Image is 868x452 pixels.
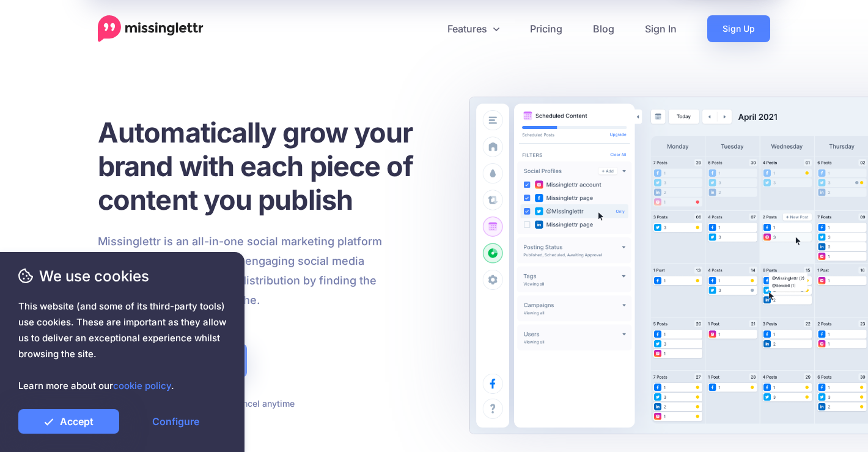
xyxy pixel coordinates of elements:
a: Sign In [630,15,692,42]
li: Cancel anytime [220,396,295,411]
a: Sign Up [707,15,770,42]
a: Accept [18,409,119,434]
a: Features [432,15,515,42]
a: cookie policy [113,380,171,391]
a: Pricing [515,15,578,42]
p: Missinglettr is an all-in-one social marketing platform that turns your content into engaging soc... [98,232,383,310]
h1: Automatically grow your brand with each piece of content you publish [98,116,443,217]
span: We use cookies [18,265,226,287]
a: Configure [125,409,226,434]
a: Home [98,15,204,42]
span: This website (and some of its third-party tools) use cookies. These are important as they allow u... [18,298,226,394]
a: Blog [578,15,630,42]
